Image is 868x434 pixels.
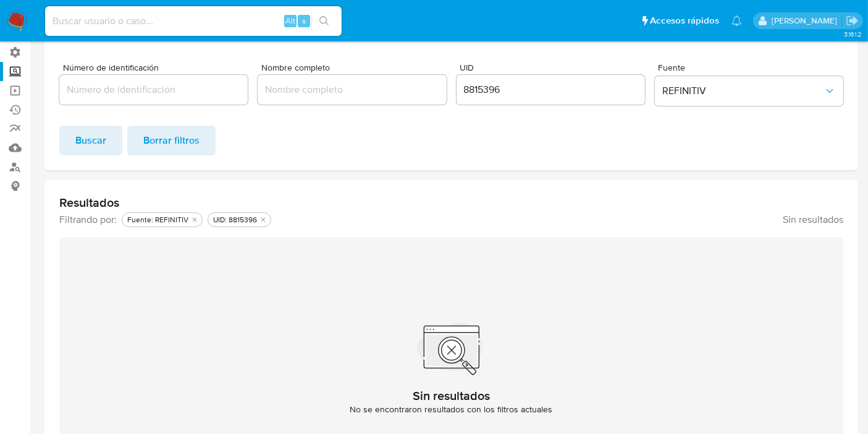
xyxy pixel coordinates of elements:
[302,15,306,27] span: s
[846,14,859,27] a: Salir
[772,15,841,27] p: igor.oliveirabrito@mercadolibre.com
[844,29,862,39] span: 3.161.2
[45,13,342,29] input: Buscar usuario o caso...
[285,15,295,27] span: Alt
[311,12,337,30] button: search-icon
[650,14,719,27] span: Accesos rápidos
[731,15,742,26] a: Notificaciones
